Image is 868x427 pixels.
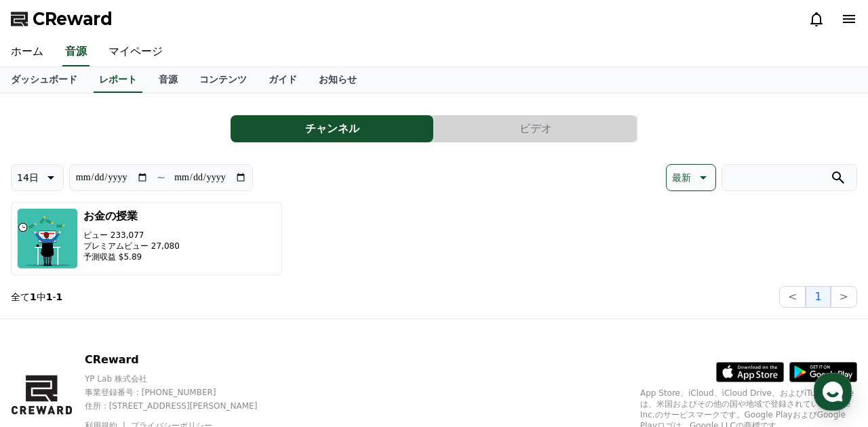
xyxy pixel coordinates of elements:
[175,314,260,348] a: 設定
[85,352,281,368] p: CReward
[434,115,637,142] a: ビデオ
[4,314,90,348] a: ホーム
[83,241,180,251] p: プレミアムビュー 27,080
[62,38,90,66] a: 音源
[17,168,39,187] p: 14日
[308,67,368,93] a: お知らせ
[90,314,175,348] a: チャット
[30,291,37,302] strong: 1
[157,169,165,186] p: ~
[33,8,113,30] span: CReward
[46,291,53,302] strong: 1
[94,67,142,93] a: レポート
[231,115,433,142] button: チャンネル
[11,290,62,304] p: 全て 中 -
[35,335,59,346] span: ホーム
[83,251,180,262] p: 予測収益 $5.89
[83,208,180,224] h3: お金の授業
[258,67,308,93] a: ガイド
[56,291,63,302] strong: 1
[831,286,857,308] button: >
[83,230,180,241] p: ビュー 233,077
[148,67,189,93] a: 音源
[779,286,806,308] button: <
[189,67,258,93] a: コンテンツ
[11,164,64,191] button: 14日
[434,115,637,142] button: ビデオ
[116,335,149,346] span: チャット
[806,286,830,308] button: 1
[85,401,281,411] p: 住所 : [STREET_ADDRESS][PERSON_NAME]
[210,335,226,346] span: 設定
[85,387,281,398] p: 事業登録番号 : [PHONE_NUMBER]
[98,38,174,66] a: マイページ
[672,168,691,187] p: 最新
[11,202,282,275] button: お金の授業 ビュー 233,077 プレミアムビュー 27,080 予測収益 $5.89
[17,208,78,269] img: お金の授業
[11,8,113,30] a: CReward
[85,373,281,384] p: YP Lab 株式会社
[666,164,716,191] button: 最新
